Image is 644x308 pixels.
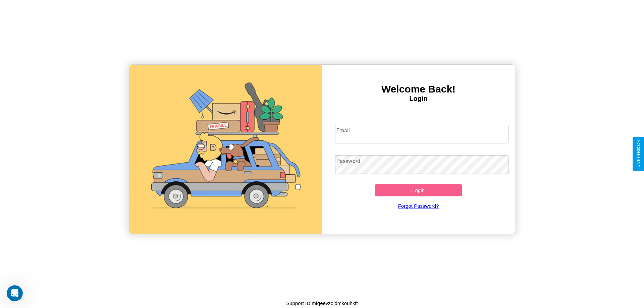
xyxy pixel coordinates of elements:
[129,65,322,234] img: gif
[375,184,462,196] button: Login
[636,140,641,168] div: Give Feedback
[322,83,515,95] h3: Welcome Back!
[322,95,515,103] h4: Login
[7,285,23,301] iframe: Intercom live chat
[286,299,358,308] p: Support ID: mfqeevzojdmkouhkft
[332,196,505,215] a: Forgot Password?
